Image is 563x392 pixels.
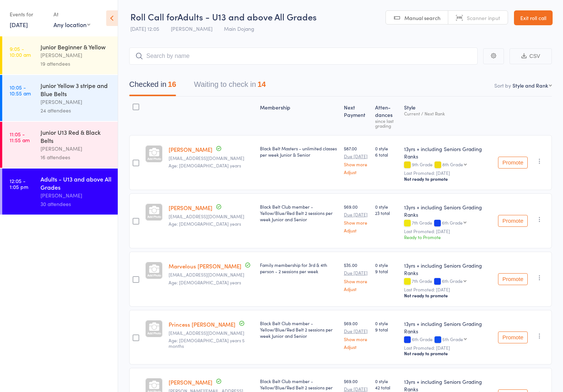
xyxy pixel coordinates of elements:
[260,203,338,222] div: Black Belt Club member - Yellow/Blue/Red Belt 2 sessions per week Junior and Senior
[344,154,369,159] small: Due [DATE]
[375,151,398,158] span: 6 total
[130,25,159,32] span: [DATE] 12:05
[224,25,254,32] span: Main Dojang
[498,331,528,343] button: Promote
[260,262,338,274] div: Family membership for 3rd & 4th person - 2 sessions per week
[344,270,369,275] small: Due [DATE]
[404,234,492,240] div: Ready to Promote
[169,220,241,227] span: Age: [DEMOGRAPHIC_DATA] years
[494,82,511,89] label: Sort by
[40,51,111,59] div: [PERSON_NAME]
[40,153,111,161] div: 16 attendees
[467,14,500,22] span: Scanner input
[344,337,369,342] a: Show more
[514,10,553,25] a: Exit roll call
[375,210,398,216] span: 23 total
[40,144,111,153] div: [PERSON_NAME]
[401,100,495,132] div: Style
[404,262,492,277] div: 13yrs + including Seniors Grading Ranks
[130,10,178,23] span: Roll Call for
[344,329,369,334] small: Due [DATE]
[375,118,398,128] div: since last grading
[40,43,111,51] div: Junior Beginner & Yellow
[260,145,338,158] div: Black Belt Masters - unlimited classes per week Junior & Senior
[404,287,492,292] small: Last Promoted: [DATE]
[375,320,398,326] span: 0 style
[404,293,492,298] div: Not ready to promote
[53,8,90,20] div: At
[512,82,548,89] div: Style and Rank
[10,131,30,143] time: 11:05 - 11:55 am
[260,320,338,339] div: Black Belt Club member - Yellow/Blue/Red Belt 2 sessions per week Junior and Senior
[404,111,492,116] div: Current / Next Rank
[344,170,369,174] a: Adjust
[40,191,111,200] div: [PERSON_NAME]
[344,145,369,174] div: $87.00
[404,162,492,168] div: 9th Grade
[169,272,254,277] small: solsen1510@gmail.com
[404,350,492,356] div: Not ready to promote
[372,100,401,132] div: Atten­dances
[344,203,369,233] div: $69.00
[53,20,90,29] div: Any location
[169,162,241,169] span: Age: [DEMOGRAPHIC_DATA] years
[10,84,31,96] time: 10:05 - 10:55 am
[40,200,111,208] div: 30 attendees
[442,162,463,167] div: 8th Grade
[344,212,369,217] small: Due [DATE]
[194,76,266,96] button: Waiting to check in14
[344,320,369,349] div: $69.00
[375,145,398,151] span: 0 style
[129,76,176,96] button: Checked in16
[375,384,398,391] span: 42 total
[169,279,241,285] span: Age: [DEMOGRAPHIC_DATA] years
[344,220,369,225] a: Show more
[344,279,369,284] a: Show more
[404,170,492,176] small: Last Promoted: [DATE]
[257,80,266,88] div: 14
[2,36,118,74] a: 9:05 -10:00 amJunior Beginner & Yellow[PERSON_NAME]19 attendees
[169,156,254,161] small: moughtonnicholls@gmail.com
[344,228,369,233] a: Adjust
[169,146,212,153] a: [PERSON_NAME]
[178,10,317,23] span: Adults - U13 and above All Grades
[10,46,31,58] time: 9:05 - 10:00 am
[498,273,528,285] button: Promote
[169,214,254,219] small: Rytaz_123@hotmail.com
[40,175,111,191] div: Adults - U13 and above All Grades
[442,278,463,283] div: 6th Grade
[344,287,369,291] a: Adjust
[498,215,528,227] button: Promote
[404,278,492,285] div: 7th Grade
[2,122,118,168] a: 11:05 -11:55 amJunior U13 Red & Black Belts[PERSON_NAME]16 attendees
[404,176,492,182] div: Not ready to promote
[169,378,212,386] a: [PERSON_NAME]
[40,59,111,68] div: 19 attendees
[404,220,492,226] div: 7th Grade
[404,145,492,160] div: 13yrs + including Seniors Grading Ranks
[510,48,552,64] button: CSV
[2,169,118,215] a: 12:05 -1:05 pmAdults - U13 and above All Grades[PERSON_NAME]30 attendees
[40,128,111,144] div: Junior U13 Red & Black Belts
[257,100,341,132] div: Membership
[341,100,372,132] div: Next Payment
[40,81,111,98] div: Junior Yellow 3 stripe and Blue Belts
[498,157,528,169] button: Promote
[375,326,398,333] span: 9 total
[375,378,398,384] span: 0 style
[169,337,245,349] span: Age: [DEMOGRAPHIC_DATA] years 5 months
[10,20,28,29] a: [DATE]
[344,262,369,291] div: $35.00
[40,106,111,115] div: 24 attendees
[375,268,398,274] span: 9 total
[10,178,28,190] time: 12:05 - 1:05 pm
[40,98,111,106] div: [PERSON_NAME]
[404,229,492,234] small: Last Promoted: [DATE]
[404,345,492,350] small: Last Promoted: [DATE]
[2,75,118,121] a: 10:05 -10:55 amJunior Yellow 3 stripe and Blue Belts[PERSON_NAME]24 attendees
[169,204,212,212] a: [PERSON_NAME]
[344,344,369,349] a: Adjust
[375,262,398,268] span: 0 style
[169,262,241,270] a: Marvelous [PERSON_NAME]
[169,330,254,336] small: solsen1510@gmail.com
